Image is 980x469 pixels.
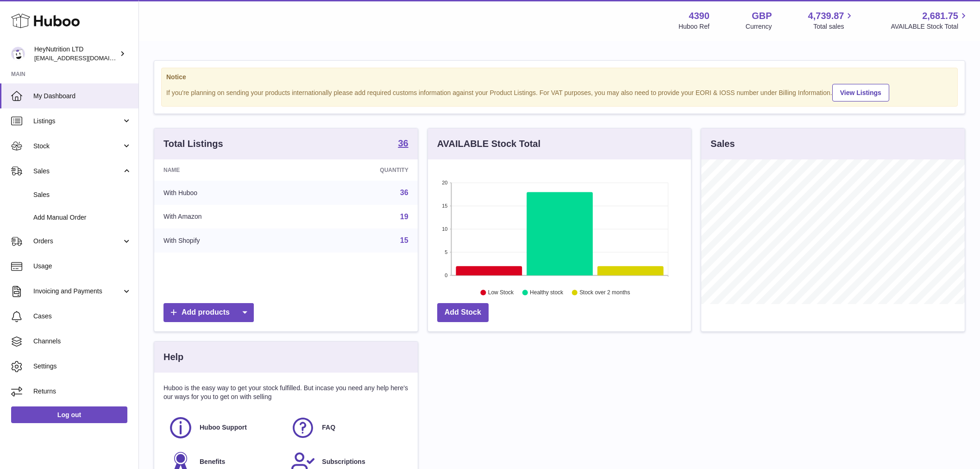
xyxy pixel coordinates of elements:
span: [EMAIL_ADDRESS][DOMAIN_NAME] [34,54,136,62]
span: 4,739.87 [808,10,844,22]
a: Add Stock [437,303,489,322]
span: Listings [33,117,122,126]
h3: Total Listings [163,138,223,150]
a: 2,681.75 AVAILABLE Stock Total [891,10,969,31]
td: With Shopify [154,228,298,253]
span: Sales [33,167,122,176]
th: Name [154,159,298,181]
a: View Listings [832,84,889,101]
strong: 36 [398,139,408,148]
span: Usage [33,262,132,271]
td: With Amazon [154,205,298,229]
div: Currency [746,22,772,31]
a: 36 [398,139,408,150]
a: 36 [400,189,408,196]
text: Healthy stock [530,290,564,296]
a: FAQ [290,415,403,440]
img: info@heynutrition.com [11,47,25,61]
div: HeyNutrition LTD [34,45,118,63]
strong: GBP [752,10,772,22]
div: Huboo Ref [678,22,710,31]
a: Huboo Support [168,415,281,440]
span: FAQ [322,423,335,432]
span: Cases [33,312,132,321]
a: Log out [11,406,127,423]
text: 5 [445,249,447,255]
span: My Dashboard [33,92,132,101]
span: Total sales [813,22,854,31]
h3: AVAILABLE Stock Total [437,138,540,150]
text: Stock over 2 months [579,290,630,296]
span: Benefits [200,457,225,466]
p: Huboo is the easy way to get your stock fulfilled. But incase you need any help here's our ways f... [163,384,408,401]
span: Invoicing and Payments [33,287,122,296]
span: Sales [33,190,132,199]
h3: Help [163,351,183,363]
text: Low Stock [488,290,514,296]
span: Settings [33,362,132,371]
h3: Sales [710,138,735,150]
span: Orders [33,237,122,246]
span: Returns [33,387,132,396]
span: 2,681.75 [922,10,958,22]
span: Stock [33,142,122,151]
strong: 4390 [689,10,710,22]
div: If you're planning on sending your products internationally please add required customs informati... [166,82,953,101]
th: Quantity [298,159,417,181]
a: 4,739.87 Total sales [808,10,855,31]
text: 0 [445,273,447,278]
text: 15 [442,203,447,209]
span: Subscriptions [322,457,365,466]
text: 20 [442,180,447,185]
span: Huboo Support [200,423,247,432]
span: Channels [33,337,132,346]
span: AVAILABLE Stock Total [891,22,969,31]
span: Add Manual Order [33,213,132,222]
a: 15 [400,236,408,244]
td: With Huboo [154,181,298,205]
strong: Notice [166,73,953,82]
a: Add products [163,303,254,322]
text: 10 [442,226,447,232]
a: 19 [400,213,408,221]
